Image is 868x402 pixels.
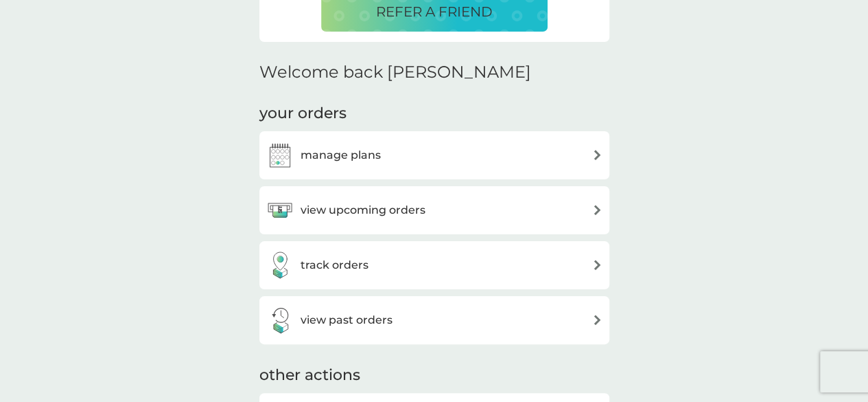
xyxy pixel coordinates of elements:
[301,311,392,329] h3: view past orders
[592,205,602,215] img: arrow right
[259,103,347,124] h3: your orders
[301,201,425,219] h3: view upcoming orders
[592,260,602,270] img: arrow right
[301,256,368,274] h3: track orders
[259,63,531,82] h2: Welcome back [PERSON_NAME]
[301,146,381,164] h3: manage plans
[259,365,360,386] h3: other actions
[592,315,602,325] img: arrow right
[376,1,493,23] p: REFER A FRIEND
[592,150,602,160] img: arrow right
